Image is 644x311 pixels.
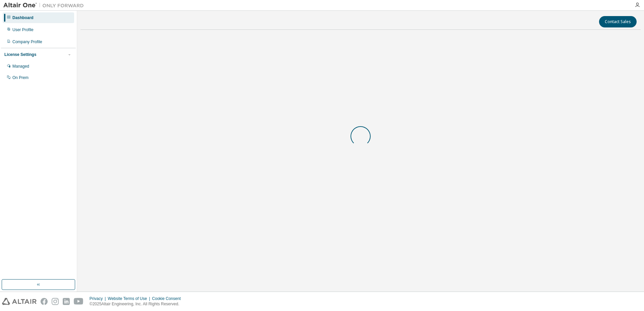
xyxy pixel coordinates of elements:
div: License Settings [4,52,36,57]
img: instagram.svg [52,298,59,305]
div: Company Profile [12,39,42,45]
div: On Prem [12,75,29,80]
div: Managed [12,64,29,69]
div: User Profile [12,27,34,32]
div: Website Terms of Use [108,296,152,301]
img: Altair One [3,2,87,9]
button: Contact Sales [599,16,637,27]
img: linkedin.svg [63,298,70,305]
div: Dashboard [12,15,34,20]
div: Privacy [90,296,108,301]
img: facebook.svg [41,298,48,305]
img: altair_logo.svg [2,298,37,305]
p: © 2025 Altair Engineering, Inc. All Rights Reserved. [90,301,185,307]
div: Cookie Consent [152,296,184,301]
img: youtube.svg [74,298,84,305]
